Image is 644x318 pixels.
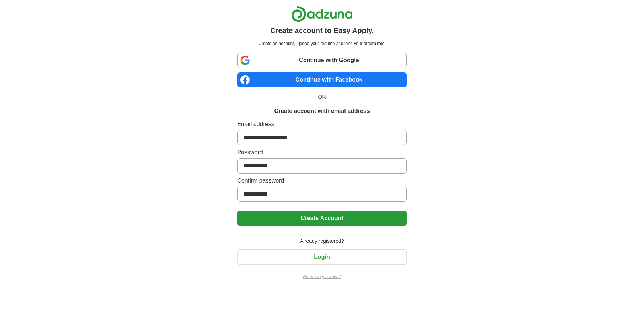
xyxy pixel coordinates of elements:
p: Create an account, upload your resume and land your dream role. [239,40,405,47]
button: Create Account [237,211,406,226]
h1: Create account with email address [274,107,370,115]
button: Login [237,249,406,265]
a: Login [237,254,406,260]
label: Confirm password [237,176,406,185]
span: Already registered? [296,237,348,245]
span: OR [314,93,330,101]
a: Return to job advert [237,273,406,280]
a: Continue with Facebook [237,72,406,87]
h1: Create account to Easy Apply. [270,25,374,36]
img: Adzuna logo [291,6,353,22]
label: Password [237,148,406,157]
a: Continue with Google [237,53,406,68]
label: Email address [237,120,406,129]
